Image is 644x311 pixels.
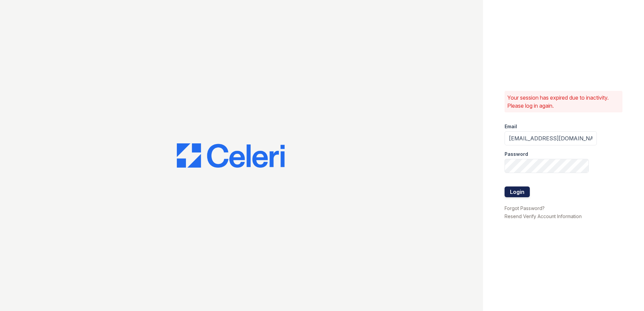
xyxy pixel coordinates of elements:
[505,123,517,130] label: Email
[505,151,528,158] label: Password
[505,213,582,219] a: Resend Verify Account Information
[505,205,545,211] a: Forgot Password?
[177,143,285,168] img: CE_Logo_Blue-a8612792a0a2168367f1c8372b55b34899dd931a85d93a1a3d3e32e68fde9ad4.png
[507,94,620,110] p: Your session has expired due to inactivity. Please log in again.
[505,186,530,197] button: Login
